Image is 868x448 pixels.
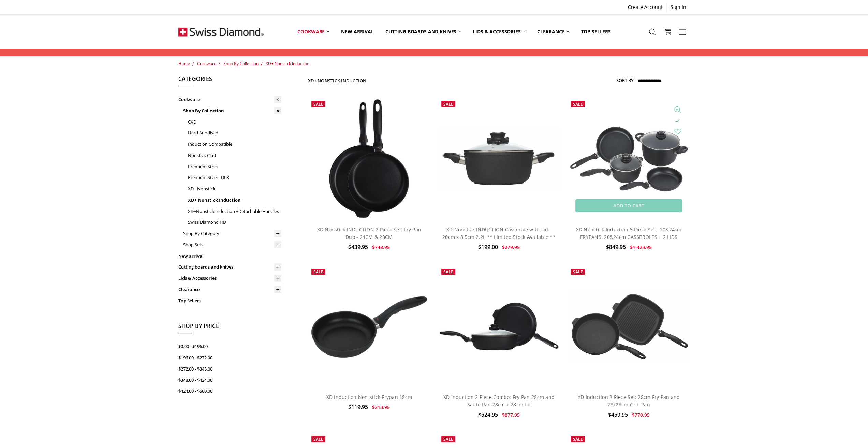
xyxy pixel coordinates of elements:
[327,98,411,220] img: XD Nonstick INDUCTION 2 Piece Set: Fry Pan Duo - 24CM & 28CM
[308,292,430,361] img: XD Induction Non-stick Frypan 18cm
[188,172,281,183] a: Premium Steel - DLX
[576,226,682,240] a: XD Nonstick Induction 6 Piece Set - 20&24cm FRYPANS, 20&24cm CASSEROLES + 2 LIDS
[266,61,309,67] a: XD+ Nonstick Induction
[568,125,690,193] img: XD Nonstick Induction 6 Piece Set - 20&24cm FRYPANS, 20&24cm CASSEROLES + 2 LIDS
[178,352,281,363] a: $196.00 - $272.00
[630,244,651,250] span: $1,423.95
[188,150,281,161] a: Nonstick Clad
[197,61,216,67] a: Cookware
[578,394,680,408] a: XD Induction 2 Piece Set: 28cm Fry Pan and 28x28cm Grill Pan
[575,16,616,47] a: Top Sellers
[292,16,335,47] a: Cookware
[326,394,412,400] a: XD Induction Non-stick Frypan 18cm
[178,386,281,397] a: $424.00 - $500.00
[573,269,583,275] span: Sale
[438,98,560,220] a: XD Nonstick INDUCTION Casserole with Lid - 20cm x 8.5cm 2.2L ** Limited Stock Available **
[178,341,281,352] a: $0.00 - $196.00
[348,403,368,411] span: $119.95
[616,75,633,86] label: Sort By
[188,139,281,150] a: Induction Compatible
[575,199,682,212] a: Add to Cart
[178,15,264,49] img: Free Shipping On Every Order
[178,363,281,375] a: $272.00 - $348.00
[188,194,281,206] a: XD+ Nonstick Induction
[443,394,555,408] a: XD Induction 2 Piece Combo: Fry Pan 28cm and Saute Pan 28cm + 28cm lid
[308,98,430,220] a: XD Nonstick INDUCTION 2 Piece Set: Fry Pan Duo - 24CM & 28CM
[188,161,281,172] a: Premium Steel
[372,244,390,250] span: $748.95
[573,436,583,442] span: Sale
[380,16,467,47] a: Cutting boards and knives
[188,217,281,228] a: Swiss Diamond HD
[308,265,430,387] a: XD Induction Non-stick Frypan 18cm
[188,183,281,194] a: XD+ Nonstick
[443,101,453,107] span: Sale
[438,300,560,352] img: XD Induction 2 Piece Combo: Fry Pan 28cm and Saute Pan 28cm + 28cm lid
[308,78,367,83] h1: XD+ Nonstick Induction
[223,61,259,67] a: Shop By Collection
[531,16,575,47] a: Clearance
[178,94,281,105] a: Cookware
[438,128,560,190] img: XD Nonstick INDUCTION Casserole with Lid - 20cm x 8.5cm 2.2L ** Limited Stock Available **
[188,127,281,139] a: Hard Anodised
[573,101,583,107] span: Sale
[178,75,281,86] h5: Categories
[313,101,323,107] span: Sale
[568,98,690,220] a: XD Nonstick Induction 6 Piece Set - 20&24cm FRYPANS, 20&24cm CASSEROLES + 2 LIDS
[178,261,281,273] a: Cutting boards and knives
[178,273,281,284] a: Lids & Accessories
[568,291,690,362] img: XD Induction 2 Piece Set: 28cm Fry Pan and 28x28cm Grill Pan
[502,244,520,250] span: $279.95
[667,2,690,12] a: Sign In
[188,116,281,128] a: CXD
[442,226,556,240] a: XD Nonstick INDUCTION Casserole with Lid - 20cm x 8.5cm 2.2L ** Limited Stock Available **
[178,61,190,67] a: Home
[478,411,498,418] span: $524.95
[335,16,379,47] a: New arrival
[183,239,281,250] a: Shop Sets
[438,265,560,387] a: XD Induction 2 Piece Combo: Fry Pan 28cm and Saute Pan 28cm + 28cm lid
[178,375,281,386] a: $348.00 - $424.00
[632,411,649,418] span: $770.95
[188,206,281,217] a: XD+Nonstick Induction +Detachable Handles
[178,295,281,306] a: Top Sellers
[178,250,281,262] a: New arrival
[183,228,281,239] a: Shop By Category
[183,105,281,116] a: Shop By Collection
[467,16,531,47] a: Lids & Accessories
[348,243,368,251] span: $439.95
[313,436,323,442] span: Sale
[178,284,281,295] a: Clearance
[372,404,390,410] span: $213.95
[178,322,281,333] h5: Shop By Price
[313,269,323,275] span: Sale
[608,411,628,418] span: $459.95
[478,243,498,251] span: $199.00
[568,265,690,387] a: XD Induction 2 Piece Set: 28cm Fry Pan and 28x28cm Grill Pan
[502,411,520,418] span: $877.95
[443,436,453,442] span: Sale
[317,226,421,240] a: XD Nonstick INDUCTION 2 Piece Set: Fry Pan Duo - 24CM & 28CM
[624,2,666,12] a: Create Account
[606,243,626,251] span: $849.95
[443,269,453,275] span: Sale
